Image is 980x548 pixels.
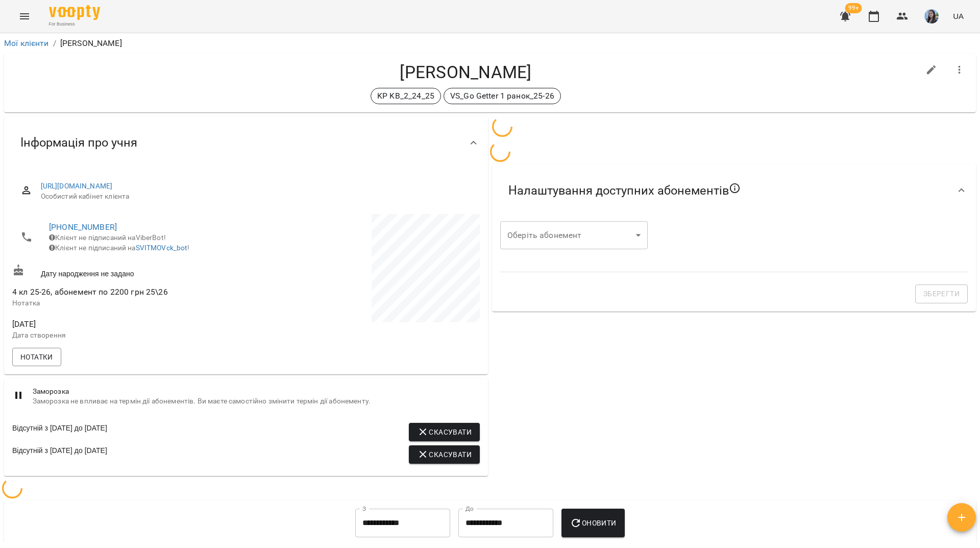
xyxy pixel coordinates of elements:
[49,233,166,242] span: Клієнт не підписаний на ViberBot!
[12,318,244,330] span: [DATE]
[53,37,56,50] li: /
[49,5,100,20] img: Voopty Logo
[953,11,964,21] span: UA
[12,445,107,464] div: Відсутній з [DATE] до [DATE]
[33,396,480,407] span: Заморозка не впливає на термін дії абонементів. Ви маєте самостійно змінити термін дії абонементу.
[4,38,49,48] a: Мої клієнти
[417,448,472,461] span: Скасувати
[561,509,624,537] button: Оновити
[12,4,37,29] button: Menu
[136,244,188,252] a: SVITMOVck_bot
[12,287,168,297] span: 4 кл 25-26, абонемент по 2200 грн 25\26
[500,221,648,250] div: ​
[60,37,122,50] p: [PERSON_NAME]
[450,90,554,102] p: VS_Go Getter 1 ранок_25-26
[12,330,244,341] p: Дата створення
[508,182,741,199] span: Налаштування доступних абонементів
[492,164,976,217] div: Налаштування доступних абонементів
[33,387,480,397] span: Заморозка
[371,88,441,104] div: KP KB_2_24_25
[417,426,472,438] span: Скасувати
[444,88,561,104] div: VS_Go Getter 1 ранок_25-26
[570,517,616,529] span: Оновити
[377,90,434,102] p: KP KB_2_24_25
[41,182,113,190] a: [URL][DOMAIN_NAME]
[949,7,968,26] button: UA
[409,423,480,441] button: Скасувати
[845,3,862,13] span: 99+
[4,116,488,169] div: Інформація про учня
[10,262,246,281] div: Дату народження не задано
[729,182,741,195] svg: Якщо не обрано жодного, клієнт зможе побачити всі публічні абонементи
[41,192,472,202] span: Особистий кабінет клієнта
[20,351,53,363] span: Нотатки
[12,348,61,366] button: Нотатки
[4,37,976,50] nav: breadcrumb
[409,445,480,464] button: Скасувати
[49,244,190,252] span: Клієнт не підписаний на !
[12,423,107,441] div: Відсутній з [DATE] до [DATE]
[49,222,117,232] a: [PHONE_NUMBER]
[20,135,137,151] span: Інформація про учня
[12,62,919,83] h4: [PERSON_NAME]
[49,21,100,28] span: For Business
[12,298,244,308] p: Нотатка
[924,9,939,23] img: b6e1badff8a581c3b3d1def27785cccf.jpg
